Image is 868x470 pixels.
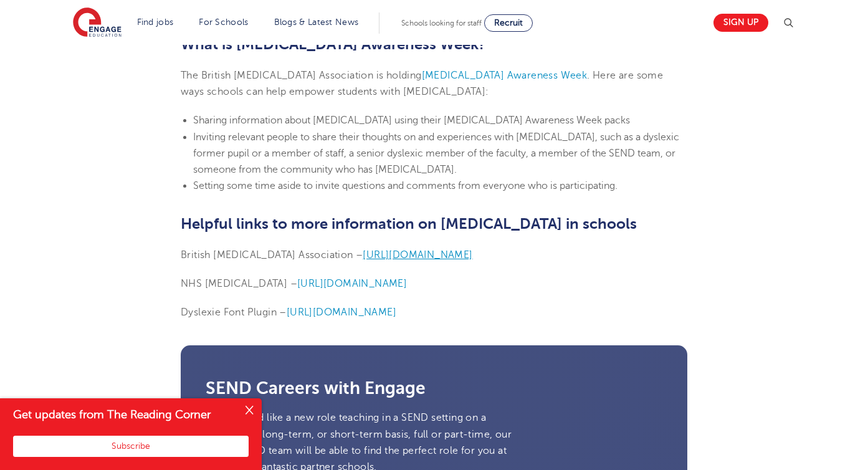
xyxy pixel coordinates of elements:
a: [URL][DOMAIN_NAME] [287,307,396,318]
b: Helpful links to more information on [MEDICAL_DATA] in schools [181,215,637,233]
a: [URL][DOMAIN_NAME] [297,278,407,289]
span: Dyslexie Font Plugin – [181,307,287,318]
a: Recruit [484,14,533,32]
span: . Here are some ways schools can help empower students with [MEDICAL_DATA]: [181,70,663,97]
button: Subscribe [13,436,249,457]
h4: Get updates from The Reading Corner [13,407,236,423]
a: Find jobs [137,17,174,27]
button: Close [237,398,262,423]
a: Sign up [713,14,768,32]
span: Inviting relevant people to share their thoughts on and experiences with [MEDICAL_DATA], such as ... [193,132,679,176]
a: For Schools [199,17,248,27]
span: The British [MEDICAL_DATA] Association is holding [181,70,422,81]
span: Schools looking for staff [401,19,482,27]
b: What is [MEDICAL_DATA] Awareness Week? [181,36,486,53]
img: Engage Education [73,7,122,39]
a: [MEDICAL_DATA] Awareness Week [422,70,588,81]
h3: SEND Careers with Engage [206,380,662,397]
span: British [MEDICAL_DATA] Association – [181,249,363,261]
span: Recruit [494,18,523,27]
a: [URL][DOMAIN_NAME] [363,249,472,261]
span: Setting some time aside to invite questions and comments from everyone who is participating. [193,180,618,191]
span: Sharing information about [MEDICAL_DATA] using their [MEDICAL_DATA] Awareness Week packs [193,115,630,126]
span: NHS [MEDICAL_DATA] – [181,278,297,289]
a: Blogs & Latest News [274,17,359,27]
